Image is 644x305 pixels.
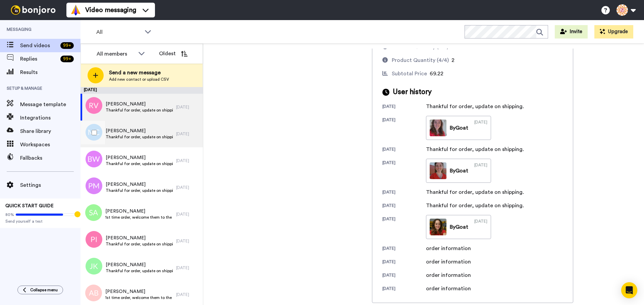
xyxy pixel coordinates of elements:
[426,102,524,110] div: Thankful for order, update on shipping.
[96,28,141,36] span: All
[382,160,426,183] div: [DATE]
[106,188,173,193] span: Thankful for order, update on shipping.
[393,87,432,97] span: User history
[85,285,102,301] img: ab.png
[382,273,426,279] div: [DATE]
[106,154,173,161] span: [PERSON_NAME]
[176,238,200,244] div: [DATE]
[426,145,524,153] div: Thankful for order, update on shipping.
[74,211,80,217] div: Tooltip anchor
[17,286,63,294] button: Collapse menu
[86,231,102,248] img: pi.png
[20,127,80,135] span: Share library
[176,185,200,190] div: [DATE]
[20,42,58,50] span: Send videos
[426,159,491,183] a: ByGoat[DATE]
[106,161,173,166] span: Thankful for order, update on shipping.
[106,134,173,140] span: Thankful for order, update on shipping.
[382,259,426,266] div: [DATE]
[20,55,58,63] span: Replies
[382,203,426,210] div: [DATE]
[106,181,173,188] span: [PERSON_NAME]
[105,288,173,295] span: [PERSON_NAME]
[20,68,80,76] span: Results
[106,107,173,113] span: Thankful for order, update on shipping.
[176,158,200,163] div: [DATE]
[60,42,74,49] div: 99 +
[450,124,468,132] div: By Goat
[426,271,471,279] div: order information
[382,246,426,252] div: [DATE]
[474,120,487,136] div: [DATE]
[70,5,81,15] img: vm-color.svg
[392,56,449,64] div: Product Quantity (4/4)
[176,292,200,297] div: [DATE]
[85,5,136,15] span: Video messaging
[5,212,14,217] span: 80%
[85,204,102,221] img: sa.png
[105,295,173,300] span: 1st time order, welcome them to the business
[474,162,487,179] div: [DATE]
[426,244,471,252] div: order information
[382,104,426,110] div: [DATE]
[555,25,588,39] button: Invite
[20,154,80,162] span: Fallbacks
[621,282,637,298] div: Open Intercom Messenger
[382,147,426,153] div: [DATE]
[430,219,446,235] img: 857a413b-16c9-422c-a3e8-10cd73344a96-thumb.jpg
[426,202,524,210] div: Thankful for order, update on shipping.
[20,141,80,149] span: Workspaces
[5,219,75,224] span: Send yourself a test
[176,131,200,137] div: [DATE]
[20,114,80,122] span: Integrations
[20,181,80,189] span: Settings
[106,101,173,107] span: [PERSON_NAME]
[105,208,173,215] span: [PERSON_NAME]
[382,286,426,293] div: [DATE]
[106,235,173,241] span: [PERSON_NAME]
[382,117,426,140] div: [DATE]
[382,189,426,196] div: [DATE]
[426,215,491,239] a: ByGoat[DATE]
[426,258,471,266] div: order information
[109,77,169,82] span: Add new contact or upload CSV
[86,97,102,114] img: rv.png
[176,104,200,110] div: [DATE]
[594,25,633,39] button: Upgrade
[106,268,173,274] span: Thankful for order, update on shipping.
[474,219,487,235] div: [DATE]
[80,87,203,94] div: [DATE]
[86,258,102,275] img: jk.png
[20,100,80,108] span: Message template
[105,215,173,220] span: 1st time order, welcome them to the business
[426,285,471,293] div: order information
[106,261,173,268] span: [PERSON_NAME]
[86,177,102,194] img: pm.png
[154,47,193,60] button: Oldest
[106,241,173,247] span: Thankful for order, update on shipping.
[451,58,454,63] span: 2
[60,56,74,62] div: 99 +
[176,212,200,217] div: [DATE]
[430,71,443,76] span: 69.22
[109,69,169,77] span: Send a new message
[450,223,468,231] div: By Goat
[97,50,135,58] div: All members
[86,151,102,167] img: bw.png
[30,287,58,293] span: Collapse menu
[426,188,524,196] div: Thankful for order, update on shipping.
[430,162,446,179] img: 13165492-be06-4d5f-94bd-e4651a919158-thumb.jpg
[382,216,426,239] div: [DATE]
[176,265,200,271] div: [DATE]
[8,5,58,15] img: bj-logo-header-white.svg
[430,120,446,136] img: 83ccc074-d37e-4133-9e83-d4774a14a310-thumb.jpg
[450,167,468,175] div: By Goat
[106,128,173,134] span: [PERSON_NAME]
[392,70,427,78] div: Subtotal Price
[426,116,491,140] a: ByGoat[DATE]
[5,204,54,208] span: QUICK START GUIDE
